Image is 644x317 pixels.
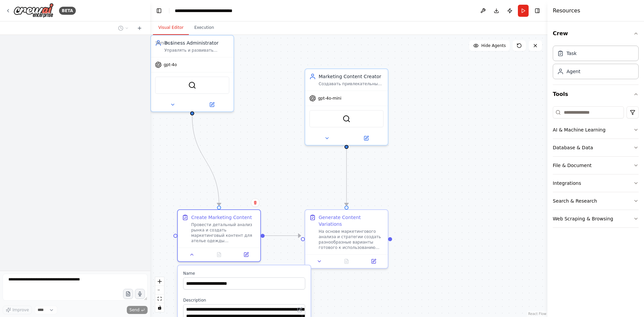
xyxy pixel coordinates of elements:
[553,157,639,174] button: File & Document
[164,48,229,53] div: Управлять и развивать прибыльный, успешный бизнес ателье одежды {company_name}. Предоставлять стр...
[3,306,32,314] button: Improve
[296,306,304,314] button: Open in editor
[553,215,613,222] div: Web Scraping & Browsing
[318,96,341,101] span: gpt-4o-mini
[553,174,639,192] button: Integrations
[553,126,605,133] div: AI & Machine Learning
[189,21,219,35] button: Execution
[189,115,222,206] g: Edge from 62a5cb88-8763-4c76-bf4f-f7e628cc2cba to c422293e-0e25-415d-b612-659e8a8df070
[305,68,388,146] div: Marketing Content CreatorСоздавать привлекательный и эффективный маркетинговый контент для ателье...
[155,303,164,312] button: toggle interactivity
[183,298,305,303] label: Description
[528,312,546,316] a: React Flow attribution
[305,209,388,269] div: Generate Content VariationsНа основе маркетингового анализа и стратегии создать разнообразные вар...
[115,24,131,32] button: Switch to previous chat
[553,7,580,15] h4: Resources
[183,271,305,276] label: Name
[164,40,229,46] div: Business Administrator
[319,73,384,80] div: Marketing Content Creator
[553,43,639,85] div: Crew
[553,144,593,151] div: Database & Data
[553,180,581,187] div: Integrations
[265,232,301,239] g: Edge from c422293e-0e25-415d-b612-659e8a8df070 to b50bcba6-4344-4ecb-9869-f14888e58c8a
[319,214,384,227] div: Generate Content Variations
[319,81,384,87] div: Создавать привлекательный и эффективный маркетинговый контент для ателье одежды {company_name}, с...
[481,43,506,48] span: Hide Agents
[553,192,639,210] button: Search & Research
[13,3,54,18] img: Logo
[553,210,639,227] button: Web Scraping & Browsing
[343,149,350,206] g: Edge from 1102bdb5-c748-4d4b-85c1-602704887a2e to b50bcba6-4344-4ecb-9869-f14888e58c8a
[193,101,231,109] button: Open in side panel
[191,222,256,244] div: Провести детальный анализ рынка и создать маркетинговый контент для ателье одежды {company_name}....
[12,307,29,313] span: Improve
[154,6,164,15] button: Hide left sidebar
[153,21,189,35] button: Visual Editor
[134,24,145,32] button: Start a new chat
[155,286,164,295] button: zoom out
[342,115,351,123] img: SerperDevTool
[553,139,639,156] button: Database & Data
[205,251,233,259] button: No output available
[156,40,173,46] div: Version 1
[469,40,510,51] button: Hide Agents
[533,6,542,15] button: Hide right sidebar
[155,295,164,303] button: fit view
[553,24,639,43] button: Crew
[135,289,145,299] button: Click to speak your automation idea
[567,68,580,75] div: Agent
[177,209,261,262] div: Create Marketing ContentПровести детальный анализ рынка и создать маркетинговый контент для атель...
[567,50,577,57] div: Task
[332,257,361,265] button: No output available
[553,162,592,169] div: File & Document
[155,277,164,312] div: React Flow controls
[362,257,385,265] button: Open in side panel
[127,306,148,314] button: Send
[234,251,258,259] button: Open in side panel
[59,7,76,15] div: BETA
[129,307,140,313] span: Send
[175,7,250,14] nav: breadcrumb
[553,198,597,204] div: Search & Research
[553,85,639,104] button: Tools
[251,198,260,207] button: Delete node
[123,289,133,299] button: Upload files
[553,121,639,139] button: AI & Machine Learning
[188,81,196,89] img: SerperDevTool
[347,134,385,142] button: Open in side panel
[164,62,177,67] span: gpt-4o
[319,229,384,250] div: На основе маркетингового анализа и стратегии создать разнообразные варианты готового к использова...
[155,277,164,286] button: zoom in
[553,104,639,233] div: Tools
[150,35,234,112] div: Business AdministratorУправлять и развивать прибыльный, успешный бизнес ателье одежды {company_na...
[191,214,252,221] div: Create Marketing Content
